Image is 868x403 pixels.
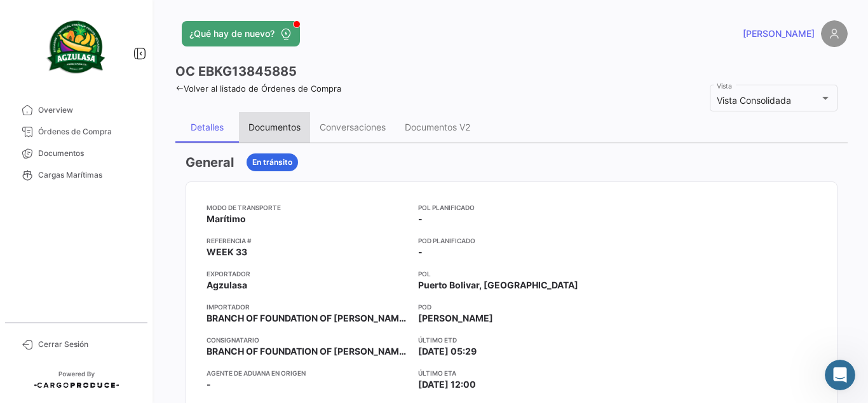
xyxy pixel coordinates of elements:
[418,213,423,225] span: -
[248,122,301,132] div: Documentos
[136,20,161,46] div: Profile image for Juan
[207,335,408,345] app-card-info-title: Consignatario
[170,318,211,327] span: Mensajes
[38,169,137,181] span: Cargas Marítimas
[25,90,229,112] p: [PERSON_NAME] 👋
[825,360,855,390] iframe: Intercom live chat
[127,286,254,337] button: Mensajes
[160,20,186,46] div: Profile image for Andrielle
[743,27,815,40] span: [PERSON_NAME]
[26,201,51,227] div: Profile image for Rocio
[26,182,228,195] div: Mensaje reciente
[38,104,137,116] span: Overview
[175,62,297,80] h3: OC EBKG13845885
[418,246,423,258] span: -
[175,83,341,94] a: Volver al listado de Órdenes de Compra
[418,302,613,312] app-card-info-title: POD
[207,202,408,213] app-card-info-title: Modo de Transporte
[10,121,142,143] a: Órdenes de Compra
[207,213,246,225] span: Marítimo
[207,312,408,325] span: BRANCH OF FOUNDATION OF [PERSON_NAME] EL KURASHI
[405,122,470,132] div: Documentos V2
[57,202,179,212] span: Corresponden a semana 33
[10,143,142,164] a: Documentos
[207,302,408,312] app-card-info-title: Importador
[13,190,241,237] div: Profile image for RocioCorresponden a semana 33Rocio•Hace 5m
[182,21,300,46] button: ¿Qué hay de nuevo?
[50,318,78,327] span: Inicio
[38,126,137,138] span: Órdenes de Compra
[418,202,613,213] app-card-info-title: POL Planificado
[418,312,493,325] span: [PERSON_NAME]
[26,255,212,269] div: Envíanos un mensaje
[717,95,791,106] span: Vista Consolidada
[83,214,128,227] div: • Hace 5m
[418,269,613,279] app-card-info-title: POL
[189,27,275,40] span: ¿Qué hay de nuevo?
[57,214,81,227] div: Rocio
[252,157,292,168] span: En tránsito
[418,368,613,378] app-card-info-title: Último ETA
[186,153,234,171] h3: General
[207,378,211,391] span: -
[10,99,142,121] a: Overview
[418,345,477,358] span: [DATE] 05:29
[13,171,241,238] div: Mensaje recienteProfile image for RocioCorresponden a semana 33Rocio•Hace 5m
[207,246,247,258] span: WEEK 33
[207,269,408,279] app-card-info-title: Exportador
[418,279,578,292] span: Puerto Bolivar, [GEOGRAPHIC_DATA]
[418,378,476,391] span: [DATE] 12:00
[207,345,408,358] span: BRANCH OF FOUNDATION OF [PERSON_NAME] EL KURASHI
[418,335,613,345] app-card-info-title: Último ETD
[219,20,241,43] div: Cerrar
[418,236,613,246] app-card-info-title: POD Planificado
[25,29,111,40] img: logo
[184,20,210,46] div: Profile image for Rocio
[821,20,848,47] img: placeholder-user.png
[44,15,108,79] img: agzulasa-logo.png
[38,148,137,159] span: Documentos
[207,236,408,246] app-card-info-title: Referencia #
[25,112,229,155] p: ¿Cómo podemos ayudarte?
[207,368,408,378] app-card-info-title: Agente de Aduana en Origen
[320,122,386,132] div: Conversaciones
[191,122,224,132] div: Detalles
[38,339,137,350] span: Cerrar Sesión
[10,164,142,186] a: Cargas Marítimas
[13,244,241,279] div: Envíanos un mensaje
[207,279,247,292] span: Agzulasa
